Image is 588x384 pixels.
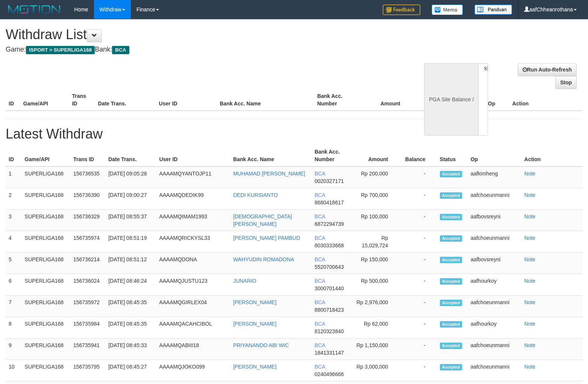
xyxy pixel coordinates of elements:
th: Date Trans. [95,89,156,111]
a: [PERSON_NAME] [233,299,276,305]
td: 156735984 [70,317,105,338]
span: 1841331147 [315,350,344,356]
td: aafchoeunmanni [468,360,521,381]
td: 156735974 [70,231,105,253]
td: Rp 150,000 [352,253,399,274]
span: BCA [315,171,325,177]
td: - [399,188,436,210]
td: SUPERLIGA168 [22,253,70,274]
span: 8120323840 [315,328,344,334]
td: Rp 2,976,000 [352,296,399,317]
span: Accepted [440,343,462,349]
td: AAAAMQABIII18 [156,338,230,360]
th: Amount [352,145,399,166]
th: Balance [412,89,456,111]
td: Rp 700,000 [352,188,399,210]
td: Rp 500,000 [352,274,399,296]
span: Accepted [440,364,462,370]
th: Action [509,89,582,111]
span: 0020327171 [315,178,344,184]
th: User ID [156,145,230,166]
a: JUNARIO [233,278,256,284]
a: [DEMOGRAPHIC_DATA][PERSON_NAME] [233,213,292,227]
th: Game/API [20,89,69,111]
td: AAAAMQACAHCIBOL [156,317,230,338]
a: Stop [555,76,577,89]
span: 6872294739 [315,221,344,227]
a: Note [524,256,536,262]
th: Game/API [22,145,70,166]
td: AAAAMQGIRLEX04 [156,296,230,317]
td: AAAAMQRICKYSL33 [156,231,230,253]
td: aafhourkoy [468,317,521,338]
td: Rp 200,000 [352,166,399,188]
td: 156735941 [70,338,105,360]
span: 8800718423 [315,307,344,313]
img: Button%20Memo.svg [432,5,463,15]
td: Rp 62,000 [352,317,399,338]
td: SUPERLIGA168 [22,296,70,317]
td: Rp 3,000,000 [352,360,399,381]
a: DEDI KURSIANTO [233,192,278,198]
td: AAAAMQJUSTU123 [156,274,230,296]
h1: Withdraw List [6,27,385,42]
td: 156736329 [70,210,105,231]
td: aafbovsreyni [468,210,521,231]
td: - [399,253,436,274]
a: Note [524,171,536,177]
td: SUPERLIGA168 [22,360,70,381]
th: ID [6,89,20,111]
td: [DATE] 08:46:24 [105,274,156,296]
span: 0240496666 [315,371,344,377]
th: Op [485,89,509,111]
td: [DATE] 08:45:35 [105,296,156,317]
th: Bank Acc. Number [314,89,363,111]
td: SUPERLIGA168 [22,317,70,338]
td: aafchoeunmanni [468,296,521,317]
td: SUPERLIGA168 [22,166,70,188]
th: Trans ID [70,145,105,166]
th: Bank Acc. Name [217,89,314,111]
span: Accepted [440,300,462,306]
span: ISPORT > SUPERLIGA168 [26,46,95,54]
h4: Game: Bank: [6,46,385,53]
span: BCA [315,235,325,241]
td: [DATE] 08:51:19 [105,231,156,253]
td: - [399,360,436,381]
a: Note [524,299,536,305]
span: BCA [315,256,325,262]
th: Bank Acc. Number [312,145,352,166]
td: [DATE] 09:00:27 [105,188,156,210]
td: [DATE] 08:51:12 [105,253,156,274]
td: - [399,274,436,296]
td: [DATE] 08:55:37 [105,210,156,231]
th: Status [437,145,468,166]
h1: Latest Withdraw [6,126,582,142]
img: MOTION_logo.png [6,4,63,15]
span: BCA [315,364,325,370]
td: - [399,338,436,360]
td: 1 [6,166,22,188]
td: - [399,210,436,231]
td: [DATE] 08:45:33 [105,338,156,360]
span: Accepted [440,278,462,285]
a: Note [524,213,536,219]
td: [DATE] 09:05:28 [105,166,156,188]
td: SUPERLIGA168 [22,274,70,296]
td: aafkimheng [468,166,521,188]
td: - [399,317,436,338]
td: AAAAMQJOKO099 [156,360,230,381]
span: BCA [315,342,325,348]
td: [DATE] 08:45:35 [105,317,156,338]
td: AAAAMQDONA [156,253,230,274]
th: ID [6,145,22,166]
td: aafbovsreyni [468,253,521,274]
span: 5520700643 [315,264,344,270]
span: 8680418617 [315,200,344,206]
td: aafhourkoy [468,274,521,296]
a: [PERSON_NAME] PAMBUD [233,235,300,241]
td: SUPERLIGA168 [22,188,70,210]
td: 156736214 [70,253,105,274]
a: Note [524,235,536,241]
td: [DATE] 08:45:27 [105,360,156,381]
